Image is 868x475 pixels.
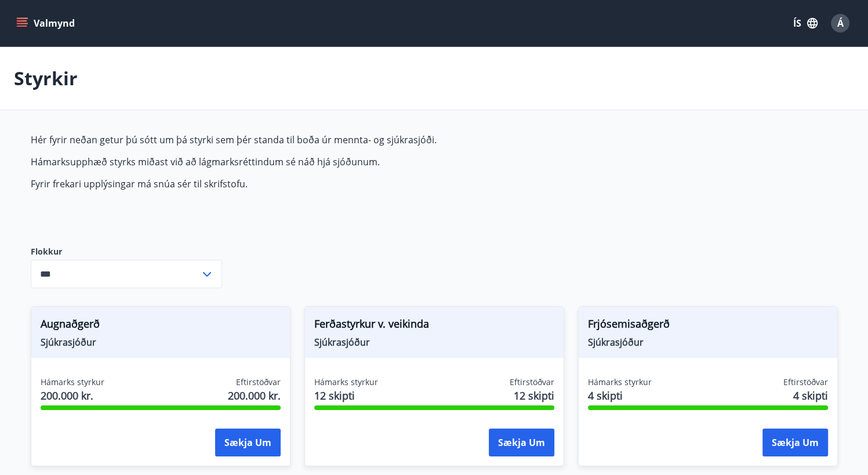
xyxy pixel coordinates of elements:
label: Flokkur [31,246,222,258]
span: Sjúkrasjóður [588,336,828,349]
span: 12 skipti [514,388,554,403]
span: Hámarks styrkur [314,376,378,388]
p: Fyrir frekari upplýsingar má snúa sér til skrifstofu. [31,177,578,190]
button: Sækja um [762,429,828,456]
button: Sækja um [489,429,554,456]
span: Hámarks styrkur [41,376,104,388]
button: ÍS [787,13,824,34]
span: 200.000 kr. [228,388,281,403]
span: 12 skipti [314,388,378,403]
span: Eftirstöðvar [236,376,281,388]
span: Eftirstöðvar [510,376,554,388]
span: Hámarks styrkur [588,376,652,388]
span: Ferðastyrkur v. veikinda [314,316,554,336]
p: Hámarksupphæð styrks miðast við að lágmarksréttindum sé náð hjá sjóðunum. [31,155,578,168]
button: Á [826,9,854,37]
span: Á [837,17,844,30]
span: Augnaðgerð [41,316,281,336]
span: Sjúkrasjóður [314,336,554,349]
span: 4 skipti [588,388,652,403]
span: 4 skipti [793,388,828,403]
p: Hér fyrir neðan getur þú sótt um þá styrki sem þér standa til boða úr mennta- og sjúkrasjóði. [31,133,578,146]
button: menu [14,13,79,34]
span: Sjúkrasjóður [41,336,281,349]
p: Styrkir [14,66,78,91]
button: Sækja um [215,429,281,456]
span: Frjósemisaðgerð [588,316,828,336]
span: Eftirstöðvar [783,376,828,388]
span: 200.000 kr. [41,388,104,403]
